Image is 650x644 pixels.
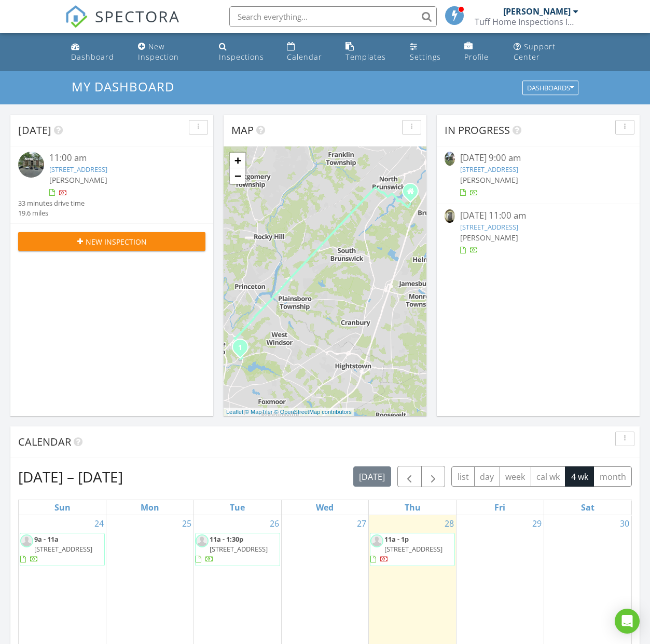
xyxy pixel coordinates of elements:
a: 11a - 1p [STREET_ADDRESS] [370,534,442,563]
a: Sunday [52,500,73,515]
a: Go to August 25, 2025 [180,515,193,532]
button: 4 wk [565,466,594,487]
span: [STREET_ADDRESS] [210,544,268,554]
div: 11:00 am [49,152,190,165]
button: day [474,466,500,487]
button: list [451,466,475,487]
a: Profile [460,37,501,67]
span: 11a - 1:30p [210,534,243,544]
div: Dashboards [527,85,574,92]
div: [PERSON_NAME] [503,6,571,17]
div: Templates [345,52,386,62]
img: The Best Home Inspection Software - Spectora [65,5,88,28]
div: Settings [410,52,441,62]
a: 11a - 1:30p [STREET_ADDRESS] [196,534,268,563]
span: 11a - 1p [384,534,409,544]
span: New Inspection [86,236,147,247]
button: Dashboards [522,81,578,96]
img: default-user-f0147aede5fd5fa78ca7ade42f37bd4542148d508eef1c3d3ea960f66861d68b.jpg [370,534,383,547]
div: 59 Fresh Ponds Roads, East Brunswick NJ 08816 [410,191,417,197]
a: © OpenStreetMap contributors [274,409,352,415]
a: Settings [406,37,452,67]
span: [STREET_ADDRESS] [384,544,442,554]
button: Previous [397,466,422,487]
input: Search everything... [229,6,437,27]
button: New Inspection [18,232,205,251]
span: [DATE] [18,123,51,137]
a: [DATE] 9:00 am [STREET_ADDRESS] [PERSON_NAME] [445,152,632,198]
button: week [500,466,531,487]
div: | [224,408,354,417]
a: 11a - 1:30p [STREET_ADDRESS] [195,533,280,567]
a: 11a - 1p [STREET_ADDRESS] [370,533,455,567]
button: cal wk [531,466,566,487]
a: [STREET_ADDRESS] [460,165,518,174]
a: 11:00 am [STREET_ADDRESS] [PERSON_NAME] 33 minutes drive time 19.6 miles [18,152,205,218]
a: Tuesday [228,500,247,515]
img: streetview [18,152,44,178]
a: Monday [139,500,161,515]
div: Calendar [287,52,322,62]
a: [STREET_ADDRESS] [49,165,107,174]
img: 9349971%2Freports%2F56d8805a-b92c-4078-80ef-1a884d26fd02%2Fcover_photos%2FrAAWPLpFppQ3BNXUTjIs%2F... [445,209,455,223]
a: [STREET_ADDRESS] [460,222,518,232]
div: Tuff Home Inspections Inc. [475,17,578,27]
a: Go to August 24, 2025 [92,515,106,532]
a: Wednesday [314,500,336,515]
div: Profile [464,52,489,62]
div: New Inspection [138,42,179,62]
span: SPECTORA [95,5,180,27]
span: In Progress [445,123,510,137]
a: Leaflet [226,409,243,415]
span: [STREET_ADDRESS] [34,544,92,554]
div: 22 Alburtus Ct, Trenton, NJ 08648 [240,347,246,353]
a: SPECTORA [65,14,180,36]
div: [DATE] 9:00 am [460,152,616,165]
div: 19.6 miles [18,208,85,218]
a: Zoom out [230,168,245,184]
i: 1 [238,344,242,352]
a: Go to August 29, 2025 [530,515,544,532]
a: Saturday [579,500,597,515]
img: default-user-f0147aede5fd5fa78ca7ade42f37bd4542148d508eef1c3d3ea960f66861d68b.jpg [196,534,209,547]
div: Support Center [514,42,556,62]
img: 9349965%2Fcover_photos%2FfPXlGdg5jGljxruulaL2%2Fsmall.jpg [445,152,455,166]
div: Dashboard [71,52,114,62]
div: Inspections [219,52,264,62]
a: Calendar [283,37,333,67]
div: Open Intercom Messenger [615,609,640,634]
a: Go to August 28, 2025 [442,515,456,532]
span: Map [231,123,254,137]
a: Friday [492,500,507,515]
span: [PERSON_NAME] [460,175,518,185]
a: [DATE] 11:00 am [STREET_ADDRESS] [PERSON_NAME] [445,209,632,256]
span: Calendar [18,435,71,449]
span: [PERSON_NAME] [460,233,518,243]
a: Support Center [509,37,583,67]
a: Dashboard [67,37,125,67]
a: Go to August 27, 2025 [355,515,368,532]
a: Inspections [215,37,274,67]
a: 9a - 11a [STREET_ADDRESS] [20,534,92,563]
a: 9a - 11a [STREET_ADDRESS] [20,533,105,567]
img: default-user-f0147aede5fd5fa78ca7ade42f37bd4542148d508eef1c3d3ea960f66861d68b.jpg [20,534,33,547]
a: Thursday [403,500,423,515]
button: month [593,466,632,487]
span: [PERSON_NAME] [49,175,107,185]
span: 9a - 11a [34,534,59,544]
a: Go to August 30, 2025 [618,515,631,532]
a: Zoom in [230,153,245,168]
div: 33 minutes drive time [18,198,85,208]
a: New Inspection [134,37,206,67]
button: [DATE] [353,466,391,487]
a: Go to August 26, 2025 [268,515,281,532]
h2: [DATE] – [DATE] [18,466,123,487]
a: © MapTiler [245,409,273,415]
button: Next [421,466,446,487]
div: [DATE] 11:00 am [460,209,616,222]
span: My Dashboard [72,78,174,95]
a: Templates [341,37,397,67]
